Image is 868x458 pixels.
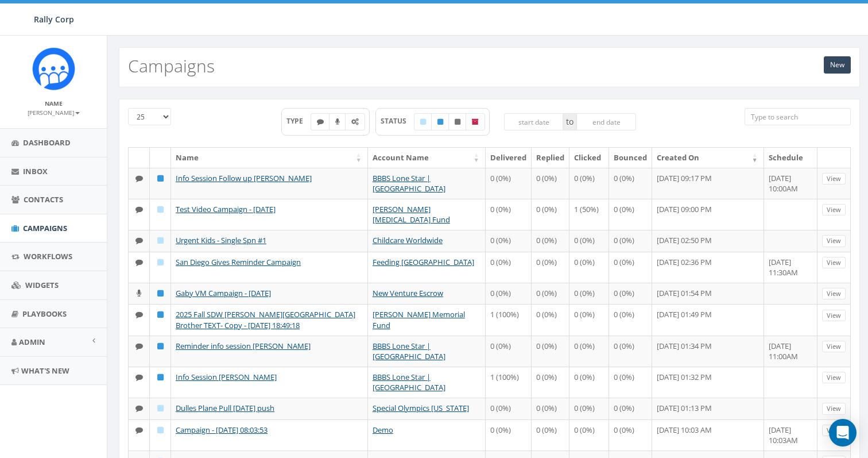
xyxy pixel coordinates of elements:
[822,204,846,216] a: View
[157,374,164,381] i: Published
[569,283,609,305] td: 0 (0%)
[176,257,301,267] a: San Diego Gives Reminder Campaign
[437,118,443,125] i: Published
[569,398,609,419] td: 0 (0%)
[569,230,609,252] td: 0 (0%)
[373,309,465,330] a: [PERSON_NAME] Memorial Fund
[373,403,469,413] a: Special Olympics [US_STATE]
[25,280,59,290] span: Widgets
[822,341,846,353] a: View
[569,304,609,335] td: 0 (0%)
[486,230,532,252] td: 0 (0%)
[176,204,276,214] a: Test Video Campaign - [DATE]
[311,113,330,130] label: Text SMS
[822,257,846,269] a: View
[23,223,67,233] span: Campaigns
[448,113,467,130] label: Unpublished
[532,252,569,283] td: 0 (0%)
[486,336,532,367] td: 0 (0%)
[128,56,215,75] h2: Campaigns
[822,235,846,247] a: View
[504,113,564,130] input: start date
[317,118,324,125] i: Text SMS
[157,237,164,244] i: Draft
[569,168,609,199] td: 0 (0%)
[24,194,63,205] span: Contacts
[652,199,764,230] td: [DATE] 09:00 PM
[829,419,857,447] div: Open Intercom Messenger
[563,113,576,130] span: to
[373,204,450,225] a: [PERSON_NAME] [MEDICAL_DATA] Fund
[609,304,652,335] td: 0 (0%)
[34,14,74,25] span: Rally Corp
[135,175,143,182] i: Text SMS
[609,283,652,305] td: 0 (0%)
[23,166,48,176] span: Inbox
[652,168,764,199] td: [DATE] 09:17 PM
[764,419,817,451] td: [DATE] 10:03AM
[373,288,443,298] a: New Venture Escrow
[176,403,274,413] a: Dulles Plane Pull [DATE] push
[24,251,72,261] span: Workflows
[368,148,486,168] th: Account Name: activate to sort column ascending
[609,168,652,199] td: 0 (0%)
[609,367,652,398] td: 0 (0%)
[609,199,652,230] td: 0 (0%)
[373,173,445,194] a: BBBS Lone Star | [GEOGRAPHIC_DATA]
[373,235,443,245] a: Childcare Worldwide
[455,118,460,125] i: Unpublished
[822,310,846,322] a: View
[345,113,365,130] label: Automated Message
[532,230,569,252] td: 0 (0%)
[28,107,80,117] a: [PERSON_NAME]
[569,419,609,451] td: 0 (0%)
[351,118,359,125] i: Automated Message
[652,230,764,252] td: [DATE] 02:50 PM
[22,309,67,319] span: Playbooks
[764,336,817,367] td: [DATE] 11:00AM
[486,148,532,168] th: Delivered
[609,148,652,168] th: Bounced
[176,235,266,245] a: Urgent Kids - Single Spn #1
[157,426,164,434] i: Draft
[569,148,609,168] th: Clicked
[764,168,817,199] td: [DATE] 10:00AM
[414,113,432,130] label: Draft
[466,113,485,130] label: Archived
[532,283,569,305] td: 0 (0%)
[486,419,532,451] td: 0 (0%)
[335,118,340,125] i: Ringless Voice Mail
[176,372,277,382] a: Info Session [PERSON_NAME]
[373,257,474,267] a: Feeding [GEOGRAPHIC_DATA]
[431,113,449,130] label: Published
[176,425,268,435] a: Campaign - [DATE] 08:03:53
[822,372,846,384] a: View
[176,341,311,351] a: Reminder info session [PERSON_NAME]
[652,148,764,168] th: Created On: activate to sort column ascending
[609,419,652,451] td: 0 (0%)
[609,252,652,283] td: 0 (0%)
[21,365,69,376] span: What's New
[532,304,569,335] td: 0 (0%)
[176,288,271,298] a: Gaby VM Campaign - [DATE]
[157,311,164,318] i: Published
[652,419,764,451] td: [DATE] 10:03 AM
[532,168,569,199] td: 0 (0%)
[486,199,532,230] td: 0 (0%)
[135,206,143,213] i: Text SMS
[157,206,164,213] i: Draft
[137,290,141,297] i: Ringless Voice Mail
[171,148,368,168] th: Name: activate to sort column ascending
[824,56,851,74] a: New
[609,230,652,252] td: 0 (0%)
[286,116,311,126] span: TYPE
[652,367,764,398] td: [DATE] 01:32 PM
[32,47,75,90] img: Icon_1.png
[532,148,569,168] th: Replied
[176,309,355,330] a: 2025 Fall SDW [PERSON_NAME][GEOGRAPHIC_DATA] Brother TEXT- Copy - [DATE] 18:49:18
[373,372,445,393] a: BBBS Lone Star | [GEOGRAPHIC_DATA]
[135,426,143,434] i: Text SMS
[652,252,764,283] td: [DATE] 02:36 PM
[373,425,393,435] a: Demo
[157,342,164,350] i: Published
